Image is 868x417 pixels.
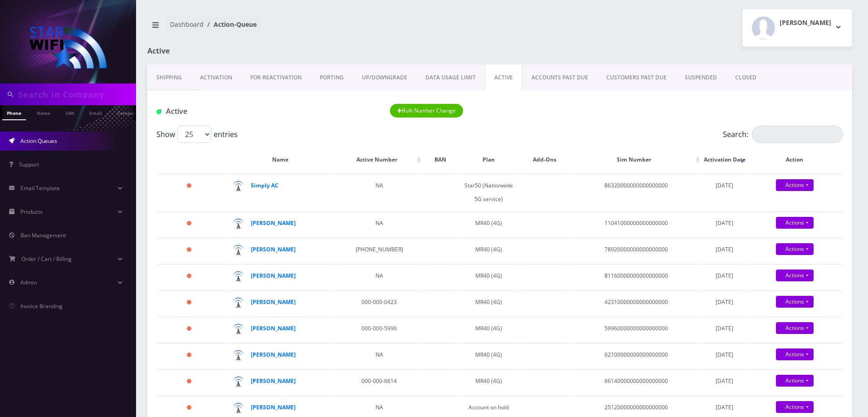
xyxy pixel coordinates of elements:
span: Support [19,161,39,168]
a: Actions [776,179,814,191]
a: Company [113,105,143,119]
span: [DATE] [716,377,733,385]
a: Phone [2,105,26,120]
a: ACCOUNTS PAST DUE [522,64,597,91]
button: [PERSON_NAME] [742,9,852,47]
td: MR40 (4G) [458,238,519,263]
a: [PERSON_NAME] [251,403,296,411]
a: Shipping [147,64,191,91]
td: 66140000000000000000 [570,369,702,395]
span: Ban Management [20,231,66,239]
span: Invoice Branding [20,302,63,310]
img: Active [156,109,161,114]
a: Email [85,105,107,119]
span: [DATE] [716,219,733,227]
select: Showentries [177,126,211,143]
th: Add-Ons [520,147,569,173]
th: Activation Date: activate to sort column ascending [703,147,746,173]
td: NA [335,264,423,289]
a: Actions [776,375,814,387]
a: CLOSED [726,64,766,91]
th: BAN [424,147,457,173]
span: Order / Cart / Billing [21,255,72,263]
label: Show entries [156,126,238,143]
td: 62100000000000000000 [570,343,702,368]
a: [PERSON_NAME] [251,245,296,253]
td: NA [335,211,423,237]
h1: Active [156,107,376,116]
td: 11041000000000000000 [570,211,702,237]
span: [DATE] [716,245,733,253]
h1: Active [147,47,373,55]
a: UP/DOWNGRADE [353,64,416,91]
a: SUSPENDED [676,64,726,91]
a: [PERSON_NAME] [251,272,296,280]
a: CUSTOMERS PAST DUE [597,64,676,91]
td: 42310000000000000000 [570,290,702,316]
a: Simply AC [251,182,278,189]
span: [DATE] [716,324,733,332]
th: Active Number: activate to sort column ascending [335,147,423,173]
nav: breadcrumb [147,15,493,41]
td: 86320000000000000000 [570,174,702,211]
td: MR40 (4G) [458,343,519,368]
span: [DATE] [716,272,733,280]
td: MR40 (4G) [458,369,519,395]
td: MR40 (4G) [458,211,519,237]
span: [DATE] [716,182,733,189]
a: Actions [776,270,814,281]
td: [PHONE_NUMBER] [335,238,423,263]
a: PORTING [311,64,353,91]
td: MR40 (4G) [458,264,519,289]
a: SIM [61,105,78,119]
input: Search in Company [18,86,134,103]
a: [PERSON_NAME] [251,298,296,306]
label: Search: [723,126,843,143]
a: [PERSON_NAME] [251,219,296,227]
td: 81160000000000000000 [570,264,702,289]
a: Actions [776,401,814,413]
td: MR40 (4G) [458,317,519,342]
td: Star50 (Nationwide 5G service) [458,174,519,211]
a: Activation [191,64,241,91]
td: 78920000000000000000 [570,238,702,263]
span: [DATE] [716,298,733,306]
td: 59960000000000000000 [570,317,702,342]
td: 000-000-0423 [335,290,423,316]
a: [PERSON_NAME] [251,351,296,358]
strong: [PERSON_NAME] [251,377,296,385]
th: Name [226,147,334,173]
td: NA [335,343,423,368]
span: Admin [20,279,37,286]
span: Action Queues [20,137,57,145]
th: Action [747,147,842,173]
a: [PERSON_NAME] [251,324,296,332]
td: MR40 (4G) [458,290,519,316]
th: Sim Number: activate to sort column ascending [570,147,702,173]
a: Actions [776,243,814,255]
a: ACTIVE [485,64,522,91]
span: Email Template [20,184,60,192]
a: FOR-REActivation [241,64,311,91]
th: Plan [458,147,519,173]
input: Search: [752,126,843,143]
span: [DATE] [716,403,733,411]
span: [DATE] [716,351,733,358]
td: 000-000-6614 [335,369,423,395]
span: Products [20,208,43,216]
a: Actions [776,296,814,308]
a: Actions [776,348,814,360]
button: Bulk Number Change [390,104,463,118]
a: Actions [776,322,814,334]
td: 000-000-5996 [335,317,423,342]
td: NA [335,174,423,211]
a: Actions [776,217,814,229]
li: Action-Queue [204,20,257,29]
